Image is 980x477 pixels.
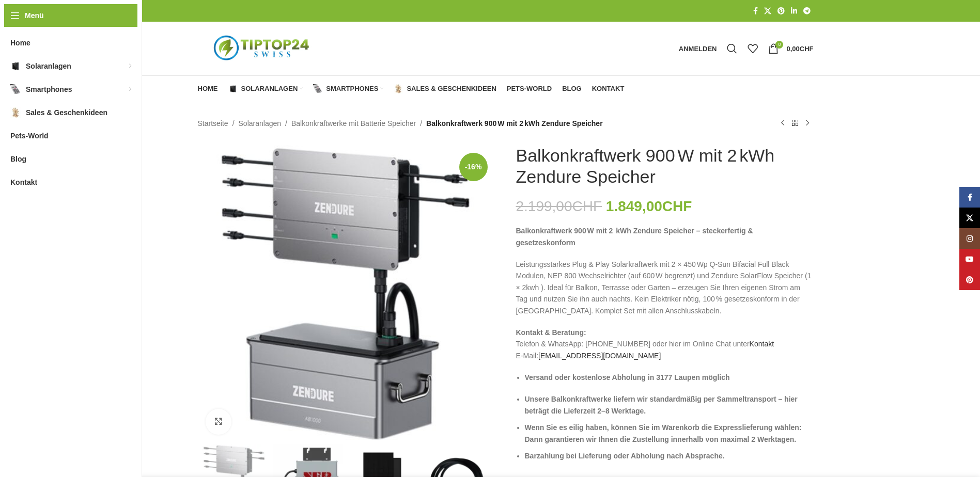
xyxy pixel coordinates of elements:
[525,452,725,460] strong: Barzahlung bei Lieferung oder Abholung nach Absprache.
[516,227,753,246] strong: Balkonkraftwerk 900 W mit 2 kWh Zendure Speicher – steckerfertig & gesetzeskonform
[722,38,742,59] a: Suche
[774,4,788,18] a: Pinterest Social Link
[228,78,303,99] a: Solaranlagen
[525,373,730,381] strong: Versand oder kostenlose Abholung in 3177 Laupen möglich
[198,78,218,99] a: Home
[459,153,488,181] span: -16%
[228,84,238,93] img: Solaranlagen
[26,57,71,75] span: Solaranlagen
[426,118,603,129] span: Balkonkraftwerk 900 W mit 2 kWh Zendure Speicher
[763,38,818,59] a: 0 0,00CHF
[25,10,44,21] span: Menü
[198,145,495,442] img: Zendure-Solaflow
[786,45,813,53] bdi: 0,00
[394,84,403,93] img: Sales & Geschenkideen
[26,103,107,122] span: Sales & Geschenkideen
[516,145,814,187] h1: Balkonkraftwerk 900 W mit 2 kWh Zendure Speicher
[198,118,228,129] a: Startseite
[313,78,383,99] a: Smartphones
[198,44,327,52] a: Logo der Website
[959,187,980,208] a: Facebook Social Link
[193,78,630,99] div: Hauptnavigation
[407,85,496,93] span: Sales & Geschenkideen
[679,45,717,52] span: Anmelden
[959,249,980,269] a: YouTube Social Link
[10,150,26,168] span: Blog
[10,107,21,118] img: Sales & Geschenkideen
[516,198,602,214] bdi: 2.199,00
[959,208,980,228] a: X Social Link
[507,85,552,93] span: Pets-World
[10,61,21,71] img: Solaranlagen
[674,38,722,59] a: Anmelden
[801,117,814,130] a: Nächstes Produkt
[516,328,586,337] strong: Kontakt & Beratung:
[788,4,800,18] a: LinkedIn Social Link
[241,85,298,93] span: Solaranlagen
[525,423,802,443] strong: Wenn Sie es eilig haben, können Sie im Warenkorb die Expresslieferung wählen: Dann garantieren wi...
[606,198,692,214] bdi: 1.849,00
[959,228,980,249] a: Instagram Social Link
[239,118,282,129] a: Solaranlagen
[10,84,21,94] img: Smartphones
[525,395,798,415] strong: Unsere Balkonkraftwerke liefern wir standardmäßig per Sammeltransport – hier beträgt die Lieferze...
[592,78,625,99] a: Kontakt
[26,80,72,99] span: Smartphones
[516,327,814,361] p: Telefon & WhatsApp: [PHONE_NUMBER] oder hier im Online Chat unter E-Mail:
[742,38,763,59] div: Meine Wunschliste
[10,126,49,145] span: Pets-World
[800,45,814,53] span: CHF
[198,85,218,93] span: Home
[10,34,30,52] span: Home
[198,118,603,129] nav: Breadcrumb
[562,85,582,93] span: Blog
[775,41,783,49] span: 0
[507,78,552,99] a: Pets-World
[394,78,496,99] a: Sales & Geschenkideen
[750,4,761,18] a: Facebook Social Link
[761,4,774,18] a: X Social Link
[562,78,582,99] a: Blog
[538,352,661,360] a: [EMAIL_ADDRESS][DOMAIN_NAME]
[313,84,322,93] img: Smartphones
[326,85,378,93] span: Smartphones
[10,173,37,192] span: Kontakt
[750,340,774,348] a: Kontakt
[291,118,416,129] a: Balkonkraftwerke mit Batterie Speicher
[516,259,814,316] p: Leistungsstarkes Plug & Play Solarkraftwerk mit 2 × 450 Wp Q‑Sun Bifacial Full Black Modulen, NEP...
[662,198,692,214] span: CHF
[776,117,789,130] a: Vorheriges Produkt
[800,4,814,18] a: Telegram Social Link
[959,269,980,290] a: Pinterest Social Link
[592,85,625,93] span: Kontakt
[572,198,602,214] span: CHF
